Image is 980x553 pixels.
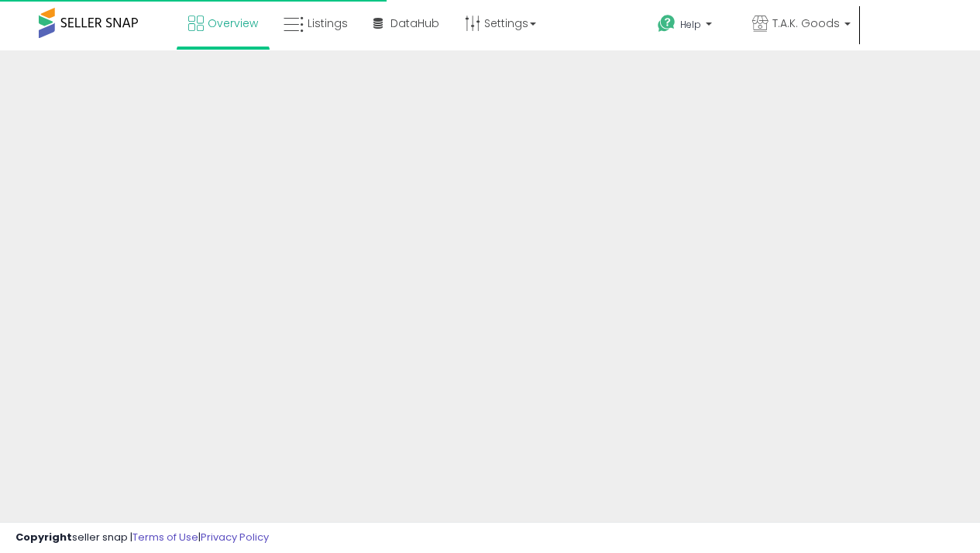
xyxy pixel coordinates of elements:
span: DataHub [390,16,439,31]
strong: Copyright [15,530,72,544]
span: Help [680,18,701,31]
a: Terms of Use [132,530,198,544]
span: T.A.K. Goods [772,16,840,31]
a: Privacy Policy [201,530,269,544]
span: Overview [208,16,258,31]
a: Help [645,2,738,50]
i: Get Help [657,14,676,33]
span: Listings [308,16,348,31]
div: seller snap | | [15,531,269,545]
